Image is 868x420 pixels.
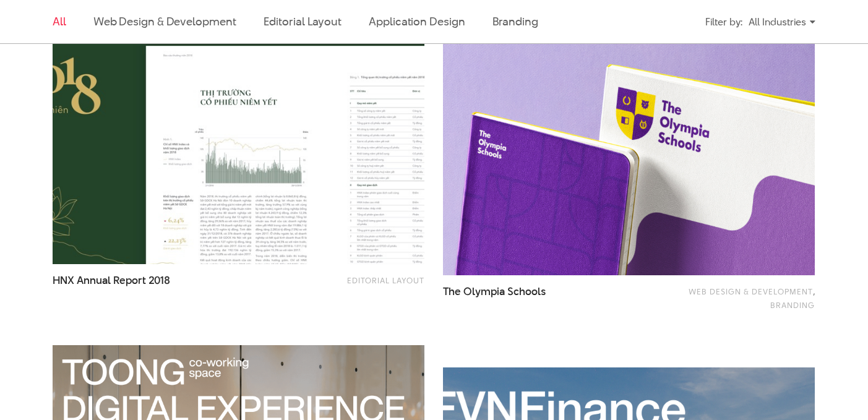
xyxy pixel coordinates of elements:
a: All [53,14,66,29]
a: Editorial Layout [347,275,424,286]
img: The Olympia Schools website design [443,26,815,275]
span: The [443,284,461,299]
span: 2018 [148,273,170,288]
div: All Industries [749,11,815,33]
a: The Olympia Schools [443,285,648,313]
div: , [666,285,815,312]
a: Web Design & Development [93,14,236,29]
div: Filter by: [705,11,742,33]
span: HNX [53,273,74,288]
a: Web Design & Development [689,286,813,297]
a: HNX Annual Report 2018 [53,273,257,302]
a: Branding [492,14,538,29]
img: Báo cáo thường niên HNX 2018 [34,2,443,276]
span: Annual [77,273,111,288]
span: Olympia [463,284,505,299]
span: Schools [507,284,546,299]
span: Report [113,273,146,288]
a: Editorial Layout [264,14,342,29]
a: Branding [770,299,815,311]
a: Application Design [369,14,465,29]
